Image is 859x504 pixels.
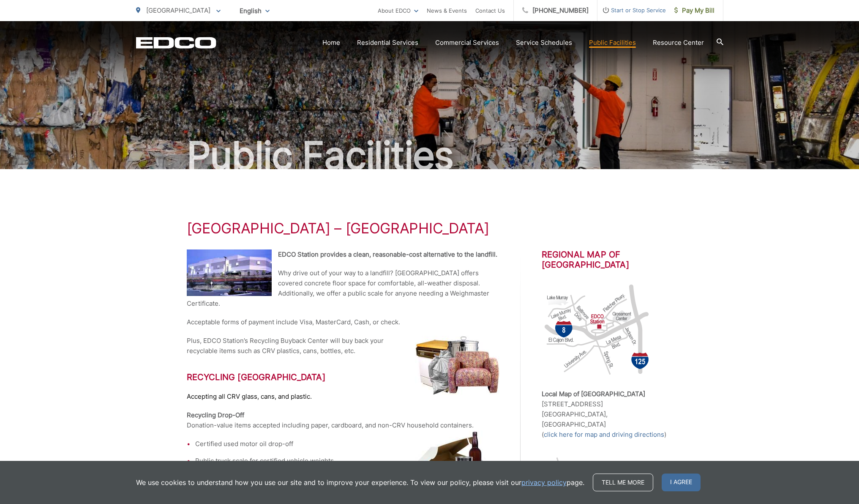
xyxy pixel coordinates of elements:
h1: [GEOGRAPHIC_DATA] – [GEOGRAPHIC_DATA] [187,220,673,237]
strong: Recycling Drop-Off [187,411,244,419]
span: Pay My Bill [674,5,714,16]
h2: Regional Map of [GEOGRAPHIC_DATA] [542,249,673,270]
strong: EDCO Station provides a clean, reasonable-cost alternative to the landfill. [278,250,497,258]
img: map [542,279,652,381]
a: News & Events [427,5,467,16]
p: Plus, EDCO Station’s Recycling Buyback Center will buy back your recyclable items such as CRV pla... [187,336,499,356]
a: Service Schedules [516,38,572,48]
a: Home [322,38,340,48]
a: About EDCO [378,5,418,16]
a: Tell me more [593,474,653,491]
strong: Local Map of [GEOGRAPHIC_DATA] [542,390,645,398]
a: privacy policy [521,477,567,488]
a: click here for map and driving directions [544,430,664,440]
a: Resource Center [653,38,704,48]
h2: Recycling [GEOGRAPHIC_DATA] [187,372,499,382]
a: EDCD logo. Return to the homepage. [136,37,216,49]
li: Certified used motor oil drop-off [195,439,499,449]
span: [GEOGRAPHIC_DATA] [146,6,210,14]
a: Commercial Services [435,38,499,48]
img: Bulky Trash [415,336,499,395]
span: English [233,3,276,18]
p: We use cookies to understand how you use our site and to improve your experience. To view our pol... [136,477,584,488]
p: Donation-value items accepted including paper, cardboard, and non-CRV household containers. [187,410,499,430]
a: Public Facilities [589,38,636,48]
p: Why drive out of your way to a landfill? [GEOGRAPHIC_DATA] offers covered concrete floor space fo... [187,268,499,309]
p: Acceptable forms of payment include Visa, MasterCard, Cash, or check. [187,317,499,327]
img: Recycling [415,430,499,493]
p: [STREET_ADDRESS] [GEOGRAPHIC_DATA], [GEOGRAPHIC_DATA] ( ) [542,389,673,440]
img: EDCO Station La Mesa [187,249,272,296]
a: Contact Us [475,5,505,16]
h2: Public Facilities [136,134,723,177]
span: Accepting all CRV glass, cans, and plastic. [187,392,312,400]
span: I agree [662,474,701,491]
a: Residential Services [357,38,418,48]
li: Public truck scale for certified vehicle weights [195,456,499,466]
